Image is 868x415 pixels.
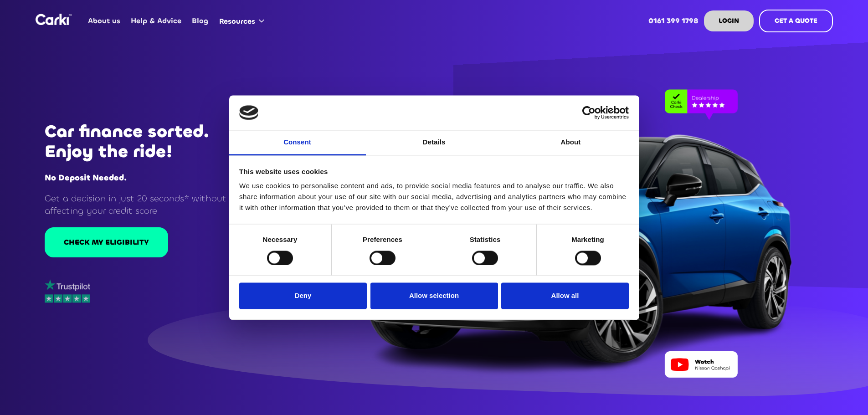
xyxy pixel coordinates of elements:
a: Help & Advice [126,3,187,39]
a: Blog [187,3,214,39]
strong: Marketing [571,236,604,244]
button: Allow selection [370,283,498,309]
a: About us [83,3,126,39]
a: LOGIN [704,10,754,31]
strong: GET A QUOTE [775,16,817,25]
a: home [36,14,72,25]
div: Resources [214,4,273,38]
strong: Preferences [363,236,402,244]
img: trustpilot [45,279,90,291]
strong: No Deposit Needed. [45,172,127,183]
button: Deny [239,283,367,309]
div: Resources [219,16,255,26]
div: CHECK MY ELIGIBILITY [64,237,149,247]
button: Allow all [501,283,629,309]
h1: Car finance sorted. Enjoy the ride! [45,122,249,162]
img: stars [45,294,90,303]
strong: 0161 399 1798 [648,16,699,26]
a: 0161 399 1798 [643,3,704,39]
a: CHECK MY ELIGIBILITY [45,227,168,257]
strong: LOGIN [719,16,739,25]
strong: Necessary [263,236,298,244]
a: Usercentrics Cookiebot - opens in a new window [549,106,629,119]
a: About [503,131,639,156]
div: We use cookies to personalise content and ads, to provide social media features and to analyse ou... [239,181,629,214]
strong: Statistics [470,236,501,244]
img: logo [239,105,258,120]
a: GET A QUOTE [759,10,833,32]
a: Details [366,131,503,156]
p: Get a decision in just 20 seconds* without affecting your credit score [45,192,249,217]
img: Logo [36,14,72,25]
a: Consent [229,131,366,156]
div: This website uses cookies [239,166,629,177]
